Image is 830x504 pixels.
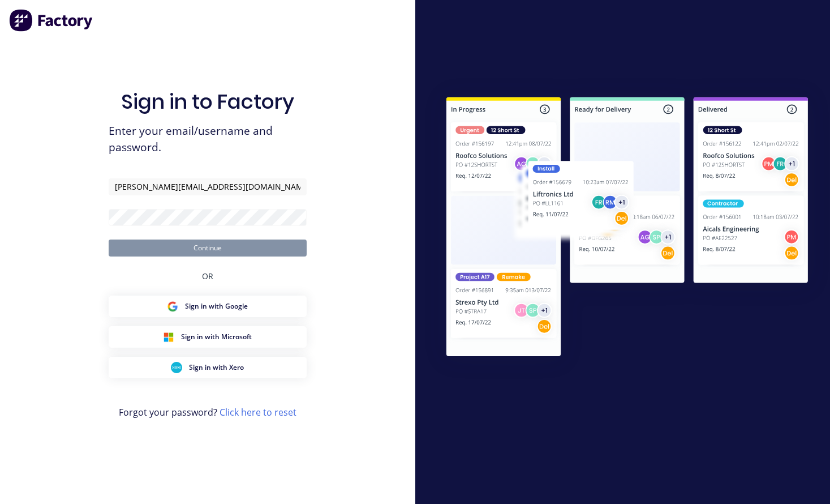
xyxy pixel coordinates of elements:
[9,9,94,32] img: Factory
[109,123,307,156] span: Enter your email/username and password.
[181,332,252,342] span: Sign in with Microsoft
[109,326,307,348] button: Microsoft Sign inSign in with Microsoft
[167,301,178,312] img: Google Sign in
[202,257,213,296] div: OR
[121,89,294,114] h1: Sign in to Factory
[163,331,174,343] img: Microsoft Sign in
[109,296,307,317] button: Google Sign inSign in with Google
[109,240,307,257] button: Continue
[109,357,307,378] button: Xero Sign inSign in with Xero
[119,405,296,419] span: Forgot your password?
[109,178,307,195] input: Email/Username
[185,301,248,311] span: Sign in with Google
[171,362,182,373] img: Xero Sign in
[189,362,244,373] span: Sign in with Xero
[220,406,296,418] a: Click here to reset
